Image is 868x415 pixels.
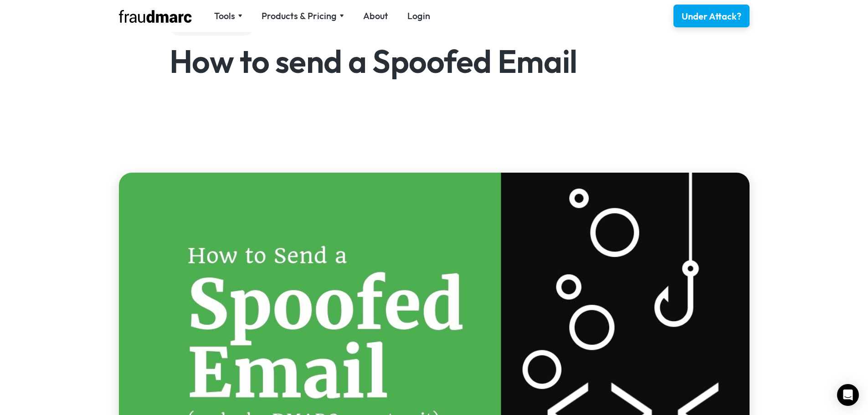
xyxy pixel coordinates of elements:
[214,10,235,22] div: Tools
[214,10,242,22] div: Tools
[407,10,430,22] a: Login
[262,10,337,22] div: Products & Pricing
[169,45,699,77] h1: How to send a Spoofed Email
[262,10,344,22] div: Products & Pricing
[673,5,750,27] a: Under Attack?
[363,10,388,22] a: About
[837,384,859,406] div: Open Intercom Messenger
[682,10,741,23] div: Under Attack?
